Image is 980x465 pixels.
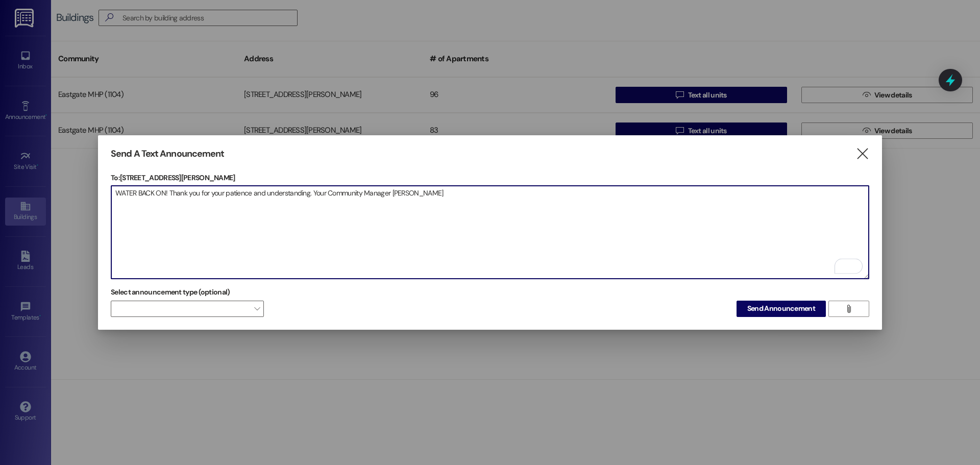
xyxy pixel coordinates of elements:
[855,149,869,159] i: 
[111,148,224,160] h3: Send A Text Announcement
[747,303,815,314] span: Send Announcement
[845,305,852,313] i: 
[111,186,869,279] textarea: To enrich screen reader interactions, please activate Accessibility in Grammarly extension settings
[111,284,230,300] label: Select announcement type (optional)
[111,185,869,279] div: To enrich screen reader interactions, please activate Accessibility in Grammarly extension settings
[111,173,869,183] p: To: [STREET_ADDRESS][PERSON_NAME]
[737,301,826,317] button: Send Announcement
